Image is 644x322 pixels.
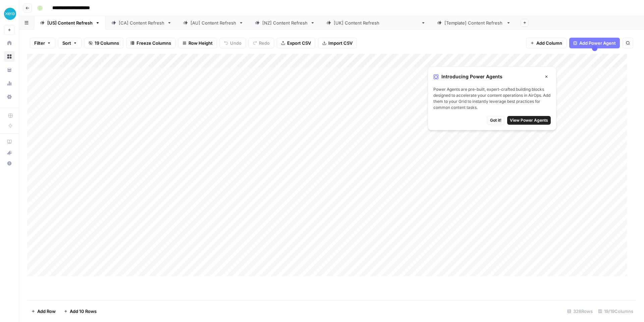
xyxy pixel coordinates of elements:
[60,306,101,317] button: Add 10 Rows
[4,158,15,169] button: Help + Support
[569,38,620,48] button: Add Power Agent
[119,19,164,26] div: [CA] Content Refresh
[84,38,123,48] button: 19 Columns
[433,72,551,81] div: Introducing Power Agents
[328,40,353,46] span: Import CSV
[565,306,595,317] div: 328 Rows
[220,38,246,48] button: Undo
[37,308,56,315] span: Add Row
[34,40,45,46] span: Filter
[318,38,357,48] button: Import CSV
[58,38,82,48] button: Sort
[4,78,15,89] a: Usage
[62,40,71,46] span: Sort
[262,19,308,26] div: [NZ] Content Refresh
[178,38,217,48] button: Row Height
[27,306,60,317] button: Add Row
[230,40,241,46] span: Undo
[137,40,171,46] span: Freeze Columns
[510,117,548,123] span: View Power Agents
[277,38,315,48] button: Export CSV
[287,40,311,46] span: Export CSV
[249,16,321,30] a: [NZ] Content Refresh
[4,91,15,102] a: Settings
[4,5,15,22] button: Workspace: XeroOps
[4,65,15,75] a: Your Data
[34,16,106,30] a: [US] Content Refresh
[4,8,16,20] img: XeroOps Logo
[507,116,551,125] button: View Power Agents
[259,40,270,46] span: Redo
[189,40,213,46] span: Row Height
[595,306,636,317] div: 19/19 Columns
[177,16,249,30] a: [AU] Content Refresh
[487,116,504,125] button: Got it!
[4,148,14,158] div: What's new?
[321,16,431,30] a: [[GEOGRAPHIC_DATA]] Content Refresh
[95,40,119,46] span: 19 Columns
[444,19,503,26] div: [Template] Content Refresh
[579,40,616,46] span: Add Power Agent
[106,16,177,30] a: [CA] Content Refresh
[526,38,567,48] button: Add Column
[126,38,175,48] button: Freeze Columns
[191,19,236,26] div: [AU] Content Refresh
[30,38,55,48] button: Filter
[334,19,418,26] div: [[GEOGRAPHIC_DATA]] Content Refresh
[249,38,274,48] button: Redo
[4,147,15,158] button: What's new?
[4,51,15,62] a: Browse
[70,308,97,315] span: Add 10 Rows
[47,19,93,26] div: [US] Content Refresh
[4,136,15,147] a: AirOps Academy
[431,16,517,30] a: [Template] Content Refresh
[4,38,15,48] a: Home
[536,40,562,46] span: Add Column
[490,117,501,123] span: Got it!
[433,86,551,111] span: Power Agents are pre-built, expert-crafted building blocks designed to accelerate your content op...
